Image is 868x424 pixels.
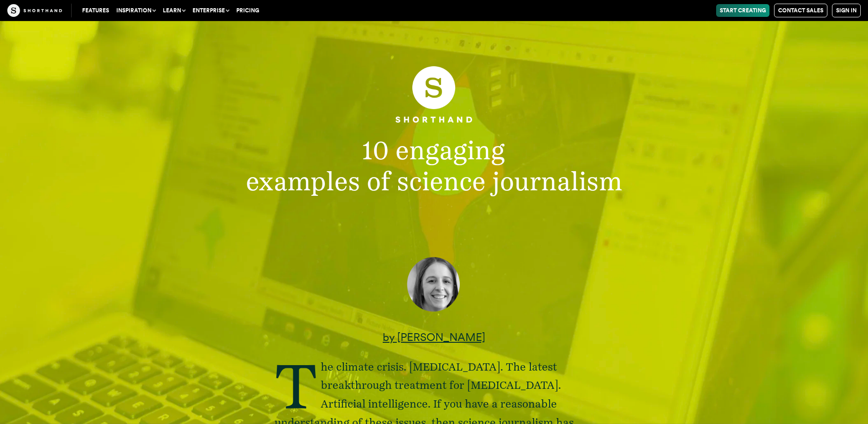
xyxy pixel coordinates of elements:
[78,4,113,17] a: Features
[383,330,485,344] a: by [PERSON_NAME]
[137,135,730,197] h2: 10 engaging examples of science journalism
[716,4,769,17] a: Start Creating
[774,4,827,17] a: Contact Sales
[159,4,189,17] button: Learn
[189,4,233,17] button: Enterprise
[7,4,62,17] img: The Craft
[832,4,861,17] a: Sign in
[233,4,263,17] a: Pricing
[113,4,159,17] button: Inspiration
